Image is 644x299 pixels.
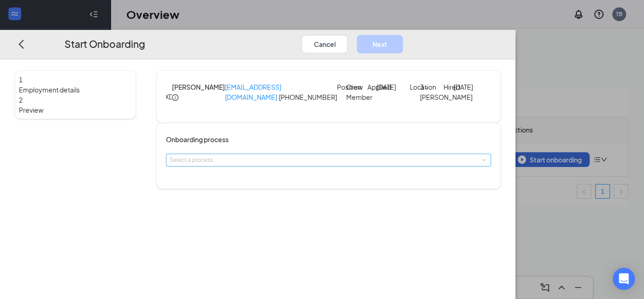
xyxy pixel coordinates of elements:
[225,82,337,102] p: · [PHONE_NUMBER]
[301,35,348,53] button: Cancel
[166,134,490,144] h4: Onboarding process
[613,268,635,290] div: Open Intercom Messenger
[170,155,483,165] div: Select a process
[337,82,346,92] p: Position
[420,82,440,102] p: 3 - [PERSON_NAME]
[357,35,403,53] button: Next
[376,82,395,92] p: [DATE]
[410,82,420,92] p: Location
[65,36,145,52] h3: Start Onboarding
[172,94,178,101] span: info-circle
[165,92,173,102] div: XD
[19,75,23,84] span: 1
[346,82,365,102] p: Crew Member
[454,82,474,92] p: [DATE]
[19,96,23,104] span: 2
[367,82,377,92] p: Applied
[19,85,132,95] span: Employment details
[225,83,281,101] a: [EMAIL_ADDRESS][DOMAIN_NAME]
[19,105,132,115] span: Preview
[172,82,225,92] h4: [PERSON_NAME]
[443,82,454,92] p: Hired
